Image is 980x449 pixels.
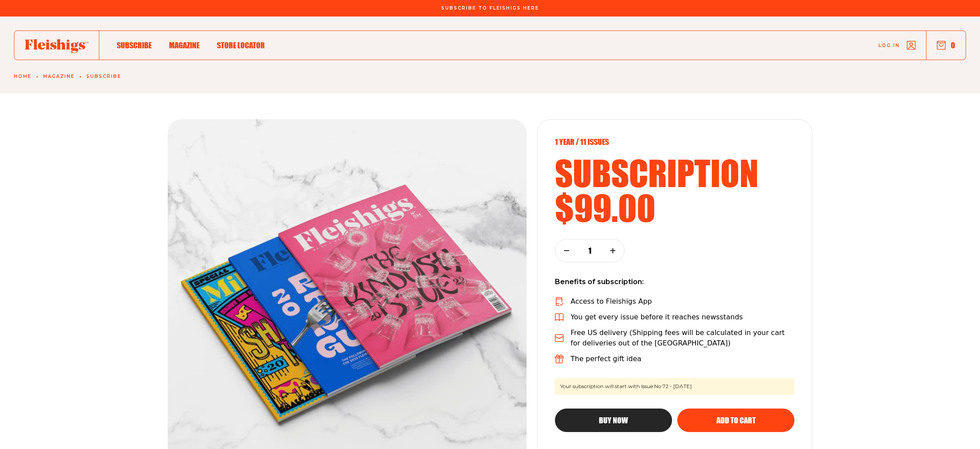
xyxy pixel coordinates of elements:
button: Buy Now [555,409,672,432]
span: Magazine [169,40,199,50]
p: 1 [584,246,595,255]
a: Magazine [43,74,74,79]
span: Store locator [217,40,265,50]
p: Free US delivery (Shipping fees will be calculated in your cart for deliveries out of the [GEOGRA... [571,328,794,348]
p: Benefits of subscription: [555,276,794,288]
h2: subscription [555,155,794,190]
button: 0 [937,40,955,50]
a: Subscribe [86,74,121,79]
span: Your subscription will start with Issue No 72 - [DATE] [555,378,794,395]
p: 1 year / 11 Issues [555,137,794,147]
span: Log in [879,42,900,49]
p: You get every issue before it reaches newsstands [571,312,743,322]
button: Add to cart [677,409,794,432]
a: Subscribe To Fleishigs Here [439,6,541,10]
a: Home [14,74,31,79]
span: Subscribe To Fleishigs Here [441,6,539,11]
span: Add to cart [716,416,756,424]
a: Subscribe [117,39,152,51]
span: Subscribe [117,40,152,50]
a: Store locator [217,39,265,51]
p: The perfect gift idea [571,354,642,364]
a: Magazine [169,39,199,51]
a: Log in [879,41,916,50]
p: Access to Fleishigs App [571,296,652,307]
h2: $99.00 [555,190,794,225]
span: Buy Now [599,416,628,424]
